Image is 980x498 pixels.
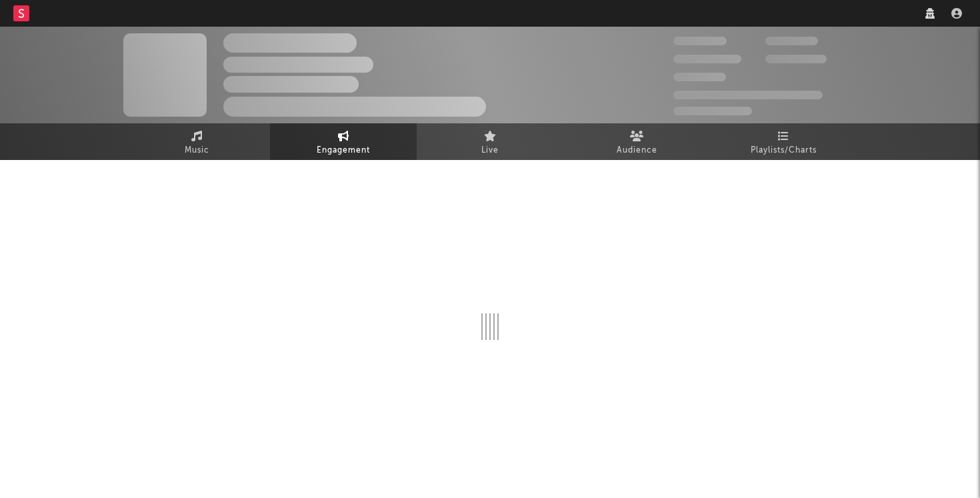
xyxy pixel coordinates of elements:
span: Playlists/Charts [751,143,817,159]
span: 50,000,000 [673,55,741,63]
span: Engagement [317,143,370,159]
a: Audience [563,123,710,160]
a: Playlists/Charts [710,123,857,160]
span: 50,000,000 Monthly Listeners [673,91,823,99]
span: 1,000,000 [765,55,827,63]
a: Live [417,123,563,160]
a: Music [123,123,270,160]
span: 100,000 [673,73,726,81]
span: Live [481,143,499,159]
span: Music [185,143,209,159]
span: Jump Score: 85.0 [673,107,752,115]
span: Audience [617,143,657,159]
span: 100,000 [765,37,818,45]
span: 300,000 [673,37,727,45]
a: Engagement [270,123,417,160]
